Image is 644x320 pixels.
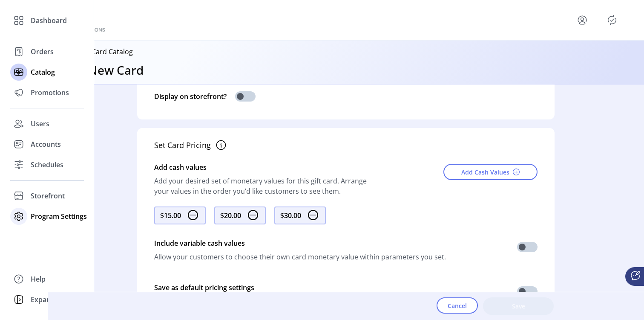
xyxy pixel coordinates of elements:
[31,67,55,77] span: Catalog
[31,139,61,149] span: Accounts
[605,13,619,27] button: Publisher Panel
[31,294,55,305] span: Expand
[443,164,538,180] button: Add Cash Values
[280,210,301,221] div: $30.00
[31,211,87,221] span: Program Settings
[31,119,49,129] span: Users
[154,279,408,296] div: Save as default pricing settings
[154,159,373,176] div: Add cash values
[575,13,589,27] button: menu
[448,301,467,310] span: Cancel
[154,176,373,196] div: Add your desired set of monetary values for this gift card. Arrange your values in the order you’...
[31,191,65,201] span: Storefront
[220,210,241,221] div: $20.00
[461,168,509,177] span: Add Cash Values
[31,274,46,284] span: Help
[188,210,198,220] img: subtract.svg
[63,61,144,79] h3: Add New Card
[248,210,258,220] img: subtract.svg
[31,87,69,98] span: Promotions
[154,235,446,252] div: Include variable cash values
[154,252,446,262] div: Allow your customers to choose their own card monetary value within parameters you set.
[154,140,211,151] div: Set Card Pricing
[31,160,63,170] span: Schedules
[66,47,133,57] p: Back to Card Catalog
[308,210,318,220] img: subtract.svg
[31,47,54,57] span: Orders
[31,15,67,26] span: Dashboard
[437,297,478,314] button: Cancel
[160,210,181,221] div: $15.00
[154,91,227,104] div: Display on storefront?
